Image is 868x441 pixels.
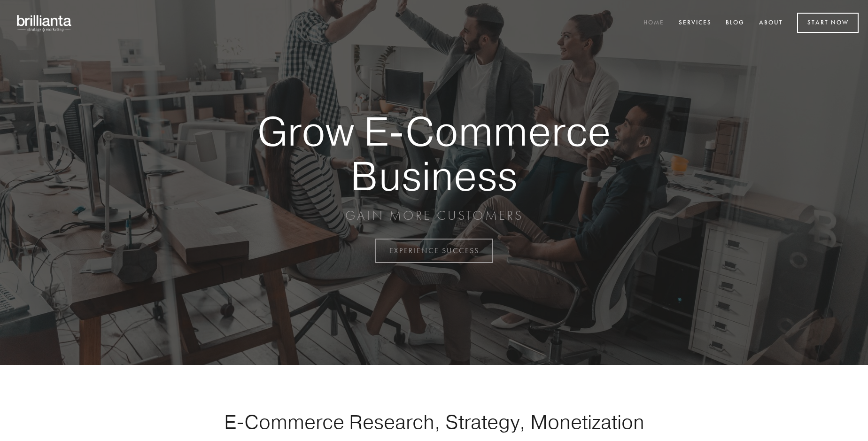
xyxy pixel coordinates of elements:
a: Home [637,15,670,31]
a: Blog [720,15,751,31]
img: brillianta - research, strategy, marketing [9,9,80,37]
a: Start Now [797,13,859,33]
strong: Grow E-Commerce Business [225,109,643,198]
p: GAIN MORE CUSTOMERS [225,207,643,224]
a: Services [673,15,718,31]
a: EXPERIENCE SUCCESS [375,239,493,263]
h1: E-Commerce Research, Strategy, Monetization [194,410,674,433]
a: About [753,15,789,31]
